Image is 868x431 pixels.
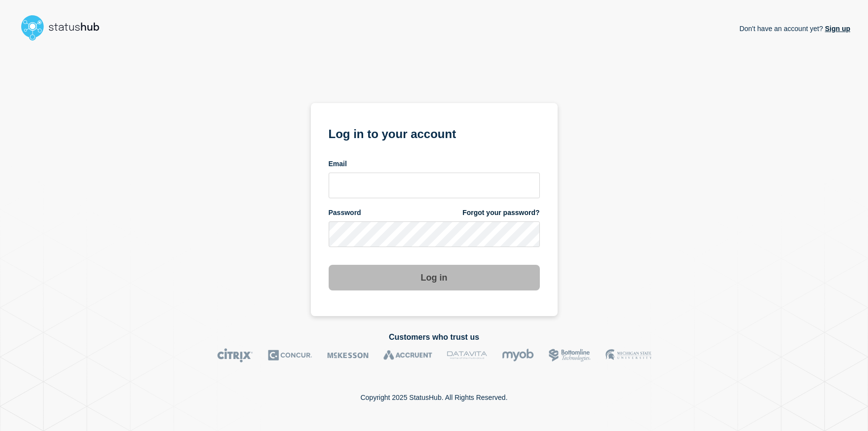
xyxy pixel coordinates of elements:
[739,17,850,40] p: Don't have an account yet?
[268,348,312,362] img: Concur logo
[329,173,540,198] input: email input
[605,348,651,362] img: MSU logo
[18,333,850,342] h2: Customers who trust us
[360,394,507,401] p: Copyright 2025 StatusHub. All Rights Reserved.
[18,12,112,43] img: StatusHub logo
[329,159,347,169] span: Email
[329,265,540,290] button: Log in
[217,348,253,362] img: Citrix logo
[447,348,487,362] img: DataVita logo
[823,25,850,33] a: Sign up
[327,348,369,362] img: McKesson logo
[549,348,591,362] img: Bottomline logo
[462,208,539,217] a: Forgot your password?
[329,208,361,217] span: Password
[502,348,534,362] img: myob logo
[383,348,432,362] img: Accruent logo
[329,221,540,247] input: password input
[329,124,540,142] h1: Log in to your account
